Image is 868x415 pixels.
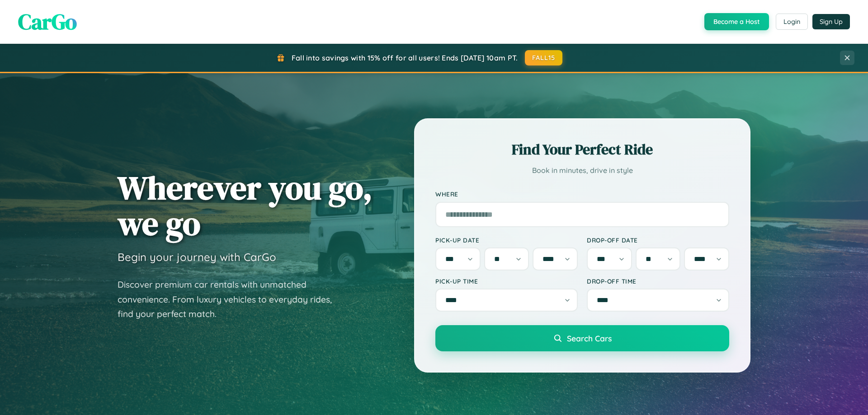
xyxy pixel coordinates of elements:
label: Where [435,191,729,198]
span: CarGo [18,7,77,37]
h3: Begin your journey with CarGo [118,250,276,264]
p: Book in minutes, drive in style [435,164,729,177]
button: Login [776,14,808,30]
span: Search Cars [567,333,612,343]
button: Search Cars [435,325,729,351]
button: Become a Host [704,13,769,30]
button: Sign Up [812,14,850,29]
h2: Find Your Perfect Ride [435,140,729,159]
label: Drop-off Time [587,277,729,285]
label: Pick-up Date [435,236,578,244]
span: Fall into savings with 15% off for all users! Ends [DATE] 10am PT. [292,53,518,62]
p: Discover premium car rentals with unmatched convenience. From luxury vehicles to everyday rides, ... [118,277,344,322]
button: FALL15 [525,50,563,65]
label: Pick-up Time [435,277,578,285]
label: Drop-off Date [587,236,729,244]
h1: Wherever you go, we go [118,170,373,241]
